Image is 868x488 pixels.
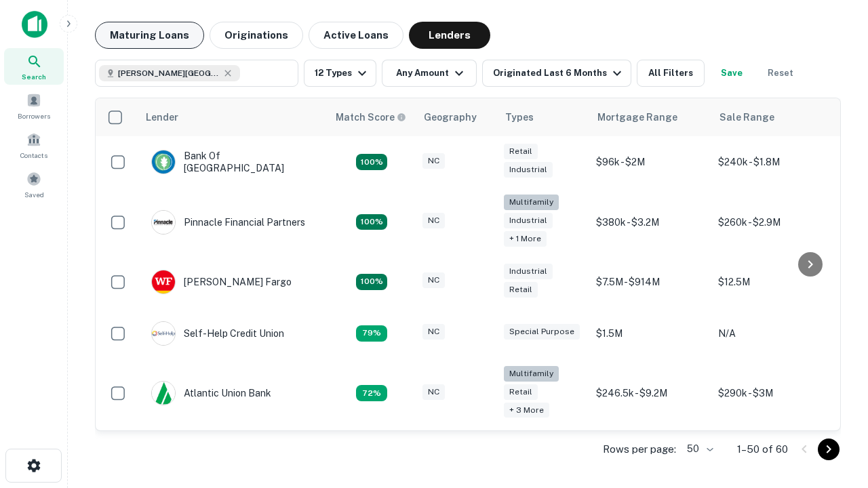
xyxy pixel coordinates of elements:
div: Industrial [504,264,553,279]
img: picture [152,211,175,234]
div: Special Purpose [504,324,580,340]
div: Originated Last 6 Months [493,65,625,81]
div: Self-help Credit Union [151,321,284,346]
div: Matching Properties: 10, hasApolloMatch: undefined [356,385,387,401]
button: All Filters [637,60,705,87]
button: Originated Last 6 Months [482,60,631,87]
p: 1–50 of 60 [737,441,788,457]
img: capitalize-icon.png [22,11,47,38]
button: Lenders [409,22,490,49]
span: Contacts [20,150,47,161]
div: NC [422,272,445,288]
div: NC [422,324,445,340]
div: Pinnacle Financial Partners [151,210,305,235]
td: N/A [711,308,833,359]
td: $380k - $3.2M [589,188,711,256]
div: Types [505,109,534,125]
div: Retail [504,144,538,159]
th: Lender [138,98,328,136]
button: Active Loans [309,22,403,49]
td: $246.5k - $9.2M [589,359,711,428]
div: NC [422,384,445,400]
div: Multifamily [504,195,559,210]
td: $12.5M [711,256,833,308]
div: [PERSON_NAME] Fargo [151,270,292,294]
td: $260k - $2.9M [711,188,833,256]
img: picture [152,322,175,345]
span: Search [22,71,46,82]
h6: Match Score [336,110,403,125]
p: Rows per page: [603,441,676,457]
div: Retail [504,384,538,400]
div: Sale Range [719,109,774,125]
td: $7.5M - $914M [589,256,711,308]
a: Borrowers [4,87,64,124]
td: $290k - $3M [711,359,833,428]
div: Matching Properties: 11, hasApolloMatch: undefined [356,325,387,342]
div: Geography [424,109,477,125]
div: Matching Properties: 25, hasApolloMatch: undefined [356,214,387,230]
span: [PERSON_NAME][GEOGRAPHIC_DATA], [GEOGRAPHIC_DATA] [118,67,220,79]
div: 50 [682,439,715,459]
button: Maturing Loans [95,22,204,49]
iframe: Chat Widget [800,380,868,445]
img: picture [152,382,175,405]
a: Saved [4,166,64,203]
td: $1.5M [589,308,711,359]
th: Capitalize uses an advanced AI algorithm to match your search with the best lender. The match sco... [328,98,416,136]
th: Sale Range [711,98,833,136]
img: picture [152,150,175,174]
button: Any Amount [382,60,477,87]
div: Lender [146,109,178,125]
th: Mortgage Range [589,98,711,136]
button: Save your search to get updates of matches that match your search criteria. [710,60,753,87]
div: Matching Properties: 14, hasApolloMatch: undefined [356,154,387,170]
div: Industrial [504,162,553,178]
div: + 3 more [504,403,549,418]
img: picture [152,270,175,293]
th: Geography [416,98,497,136]
div: Matching Properties: 15, hasApolloMatch: undefined [356,274,387,290]
td: $240k - $1.8M [711,136,833,188]
td: $96k - $2M [589,136,711,188]
div: Bank Of [GEOGRAPHIC_DATA] [151,150,314,174]
span: Borrowers [18,110,50,121]
div: NC [422,213,445,228]
span: Saved [24,189,44,200]
button: Go to next page [818,439,840,460]
button: Reset [759,60,802,87]
div: Capitalize uses an advanced AI algorithm to match your search with the best lender. The match sco... [336,110,406,125]
button: Originations [210,22,303,49]
div: Retail [504,282,538,298]
th: Types [497,98,589,136]
div: Multifamily [504,366,559,382]
button: 12 Types [304,60,376,87]
div: Mortgage Range [597,109,677,125]
a: Contacts [4,127,64,163]
div: + 1 more [504,231,547,247]
div: Atlantic Union Bank [151,381,271,405]
div: NC [422,153,445,169]
div: Industrial [504,213,553,228]
a: Search [4,48,64,85]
